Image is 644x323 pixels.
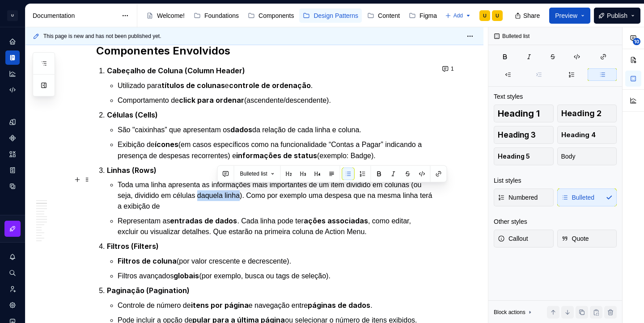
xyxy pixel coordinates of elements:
button: Heading 1 [494,105,554,122]
strong: controle de ordenação [229,81,311,90]
button: Heading 4 [557,126,617,144]
button: Preview [549,8,590,24]
button: Heading 3 [494,126,554,144]
a: Settings [5,298,20,312]
a: Data sources [5,179,20,193]
div: List styles [494,176,521,185]
a: Documentation [5,50,20,65]
strong: Filtros (Filters) [107,242,159,251]
a: Figma [405,8,441,23]
strong: itens por página [191,301,249,310]
strong: globais [174,271,199,280]
strong: páginas de dados [308,301,370,310]
a: Assets [5,147,20,161]
div: Components [258,11,294,20]
span: 10 [633,38,640,45]
button: Search ⌘K [5,266,20,280]
button: Heading 2 [557,105,617,122]
div: Welcome! [157,11,185,20]
a: Invite team [5,282,20,296]
a: Foundations [190,8,242,23]
div: Documentation [33,11,117,20]
span: This page is new and has not been published yet. [43,33,161,40]
span: Heading 1 [498,109,540,118]
button: Quote [557,230,617,247]
span: Quote [561,234,589,243]
button: Publish [594,8,640,24]
strong: Filtros de coluna [118,256,177,265]
span: Heading 3 [498,130,536,139]
strong: informações de status [236,151,317,160]
a: Analytics [5,67,20,81]
a: Code automation [5,83,20,97]
button: Numbered [494,189,554,206]
button: Share [510,8,546,24]
span: Publish [607,11,627,20]
strong: Células (Cells) [107,110,158,119]
strong: Paginação (Pagination) [107,286,190,295]
a: Welcome! [143,8,188,23]
div: U [483,12,487,19]
a: Content [364,8,403,23]
strong: títulos de colunas [161,81,225,90]
button: Callout [494,230,554,247]
span: Add [453,12,463,19]
div: Block actions [494,306,534,319]
button: Add [442,9,474,22]
div: U [7,10,18,21]
strong: dados [230,125,252,134]
div: Other styles [494,217,527,226]
p: Utilizado para e . [118,80,434,91]
a: Storybook stories [5,163,20,177]
a: Design tokens [5,115,20,129]
div: Foundations [204,11,239,20]
p: Representam as . Cada linha pode ter , como editar, excluir ou visualizar detalhes. Que estarão n... [118,215,434,237]
span: Body [561,152,576,161]
p: (por valor crescente e decrescente). [118,256,434,267]
span: Preview [555,11,577,20]
strong: Componentes Envolvidos [96,44,230,57]
p: Comportamento de (ascendente/descendente). [118,95,434,106]
span: Callout [498,234,528,243]
div: Content [378,11,400,20]
div: Page tree [143,7,441,25]
a: Home [5,34,20,49]
button: Notifications [5,250,20,264]
strong: ações associadas [304,216,368,225]
div: Block actions [494,309,525,316]
strong: ícones [155,140,178,149]
span: Heading 4 [561,130,596,139]
p: Controle de número de e navegação entre . [118,300,434,311]
strong: Linhas (Rows) [107,166,157,175]
a: Components [5,131,20,145]
strong: entradas de dados [170,216,237,225]
span: Share [523,11,540,20]
a: Design Patterns [299,8,362,23]
span: Numbered [498,193,538,202]
button: 1 [440,63,458,75]
a: Components [244,8,297,23]
button: Body [557,147,617,165]
button: U [2,6,23,25]
button: Heading 5 [494,147,554,165]
div: Design Patterns [314,11,358,20]
strong: Cabeçalho de Coluna (Column Header) [107,66,245,75]
span: Heading 2 [561,109,602,118]
span: 1 [451,65,454,72]
span: Heading 5 [498,152,530,161]
p: Exibição de (em casos específicos como na funcionalidade “Contas a Pagar” indicando a presença de... [118,139,434,161]
strong: click para ordenar [179,96,244,105]
div: U [496,12,499,19]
